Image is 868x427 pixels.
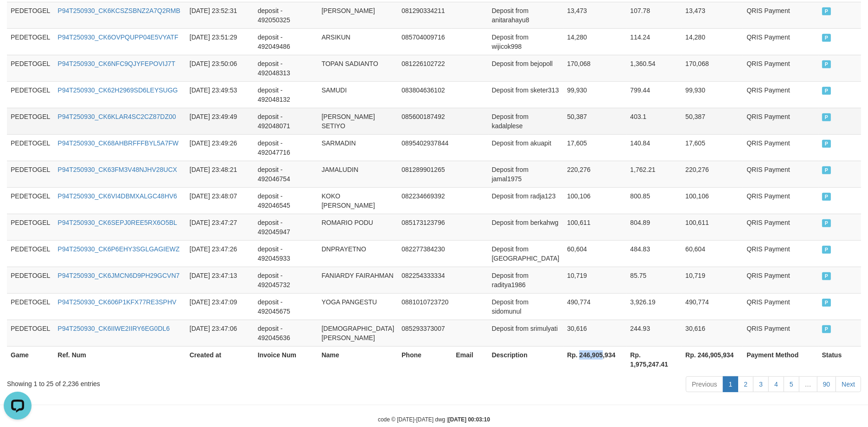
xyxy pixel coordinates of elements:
[7,293,54,320] td: PEDETOGEL
[398,267,452,293] td: 082254333334
[186,214,254,240] td: [DATE] 23:47:27
[563,240,626,267] td: 60,604
[398,293,452,320] td: 0881010723720
[822,219,831,227] span: PAID
[743,187,818,214] td: QRIS Payment
[254,161,318,187] td: deposit - 492046754
[4,4,32,32] button: Open LiveChat chat widget
[318,108,398,134] td: [PERSON_NAME] SETIYO
[563,28,626,55] td: 14,280
[743,161,818,187] td: QRIS Payment
[799,376,817,392] a: …
[57,245,179,253] a: P94T250930_CK6P6EHY3SGLGAGIEWZ
[822,166,831,174] span: PAID
[7,187,54,214] td: PEDETOGEL
[254,320,318,346] td: deposit - 492045636
[318,134,398,161] td: SARMADIN
[743,28,818,55] td: QRIS Payment
[398,214,452,240] td: 085173123796
[186,108,254,134] td: [DATE] 23:49:49
[626,55,682,81] td: 1,360.54
[682,267,743,293] td: 10,719
[488,267,563,293] td: Deposit from raditya1986
[186,240,254,267] td: [DATE] 23:47:26
[57,60,175,67] a: P94T250930_CK6NFC9QJYFEPOVIJ7T
[254,346,318,373] th: Invoice Num
[682,81,743,108] td: 99,930
[57,219,177,226] a: P94T250930_CK6SEPJ0REE5RX6O5BL
[563,2,626,28] td: 13,473
[186,28,254,55] td: [DATE] 23:51:29
[743,214,818,240] td: QRIS Payment
[822,87,831,95] span: PAID
[57,166,177,173] a: P94T250930_CK63FM3V48NJHV28UCX
[318,81,398,108] td: SAMUDI
[682,293,743,320] td: 490,774
[254,108,318,134] td: deposit - 492048071
[822,193,831,201] span: PAID
[682,240,743,267] td: 60,604
[626,293,682,320] td: 3,926.19
[254,2,318,28] td: deposit - 492050325
[254,240,318,267] td: deposit - 492045933
[682,2,743,28] td: 13,473
[318,161,398,187] td: JAMALUDIN
[682,134,743,161] td: 17,605
[488,28,563,55] td: Deposit from wijicok998
[318,240,398,267] td: DNPRAYETNO
[822,299,831,307] span: PAID
[836,376,861,392] a: Next
[626,134,682,161] td: 140.84
[563,134,626,161] td: 17,605
[488,214,563,240] td: Deposit from berkahwg
[254,134,318,161] td: deposit - 492047716
[318,28,398,55] td: ARSIKUN
[398,28,452,55] td: 085704009716
[682,161,743,187] td: 220,276
[7,346,54,373] th: Game
[378,416,490,423] small: code © [DATE]-[DATE] dwg |
[743,293,818,320] td: QRIS Payment
[682,28,743,55] td: 14,280
[398,108,452,134] td: 085600187492
[7,2,54,28] td: PEDETOGEL
[743,267,818,293] td: QRIS Payment
[186,81,254,108] td: [DATE] 23:49:53
[563,81,626,108] td: 99,930
[743,346,818,373] th: Payment Method
[57,272,179,279] a: P94T250930_CK6JMCN6D9PH29GCVN7
[743,55,818,81] td: QRIS Payment
[488,81,563,108] td: Deposit from sketer313
[186,187,254,214] td: [DATE] 23:48:07
[563,161,626,187] td: 220,276
[254,55,318,81] td: deposit - 492048313
[186,161,254,187] td: [DATE] 23:48:21
[398,240,452,267] td: 082277384230
[563,187,626,214] td: 100,106
[57,113,176,120] a: P94T250930_CK6KLAR4SC2CZ87DZ00
[448,416,490,423] strong: [DATE] 00:03:10
[398,134,452,161] td: 0895402937844
[318,293,398,320] td: YOGA PANGESTU
[186,346,254,373] th: Created at
[488,293,563,320] td: Deposit from sidomunul
[254,293,318,320] td: deposit - 492045675
[7,134,54,161] td: PEDETOGEL
[743,81,818,108] td: QRIS Payment
[682,320,743,346] td: 30,616
[488,108,563,134] td: Deposit from kadalplese
[186,134,254,161] td: [DATE] 23:49:26
[398,346,452,373] th: Phone
[57,192,177,200] a: P94T250930_CK6VI4DBMXALGC48HV6
[682,214,743,240] td: 100,611
[822,34,831,42] span: PAID
[626,346,682,373] th: Rp. 1,975,247.41
[186,293,254,320] td: [DATE] 23:47:09
[822,246,831,254] span: PAID
[818,346,861,373] th: Status
[318,187,398,214] td: KOKO [PERSON_NAME]
[7,214,54,240] td: PEDETOGEL
[743,320,818,346] td: QRIS Payment
[488,2,563,28] td: Deposit from anitarahayu8
[822,60,831,68] span: PAID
